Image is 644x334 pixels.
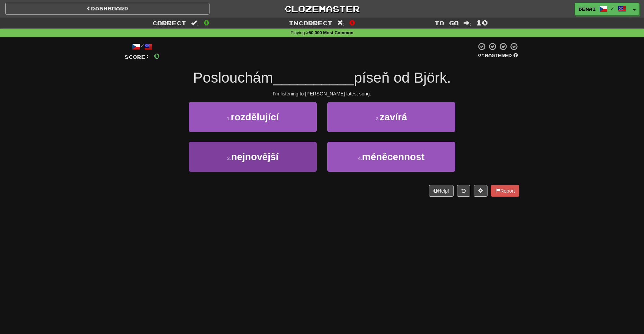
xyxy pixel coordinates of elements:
span: Correct [152,19,186,26]
button: 2.zavírá [327,102,455,132]
button: 1.rozdělující [189,102,317,132]
span: 0 [349,18,355,27]
span: 0 [204,18,209,27]
div: I'm listening to [PERSON_NAME] latest song. [125,90,519,97]
span: nejnovější [231,151,278,162]
span: : [191,20,199,26]
span: Poslouchám [193,69,273,86]
button: 3.nejnovější [189,142,317,172]
span: : [337,20,345,26]
span: Score: [125,54,150,60]
button: Report [491,185,519,197]
small: 1 . [227,116,231,121]
a: Clozemaster [220,3,424,15]
a: denai / [575,3,630,15]
span: Incorrect [289,19,332,26]
div: / [125,42,160,51]
span: 10 [476,18,488,27]
span: To go [435,19,459,26]
span: 0 % [478,53,485,58]
span: 0 [154,52,160,60]
span: píseň od Björk. [354,69,451,86]
small: 4 . [358,156,362,161]
span: zavírá [379,112,407,122]
span: __________ [273,69,354,86]
small: 3 . [227,156,231,161]
span: denai [579,6,596,12]
span: / [611,6,615,10]
button: Round history (alt+y) [457,185,470,197]
span: méněcennost [362,151,425,162]
button: Help! [429,185,454,197]
span: : [464,20,471,26]
span: rozdělující [231,112,279,122]
strong: >50,000 Most Common [306,30,354,35]
button: 4.méněcennost [327,142,455,172]
small: 2 . [375,116,379,121]
div: Mastered [476,53,519,59]
a: Dashboard [5,3,209,15]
